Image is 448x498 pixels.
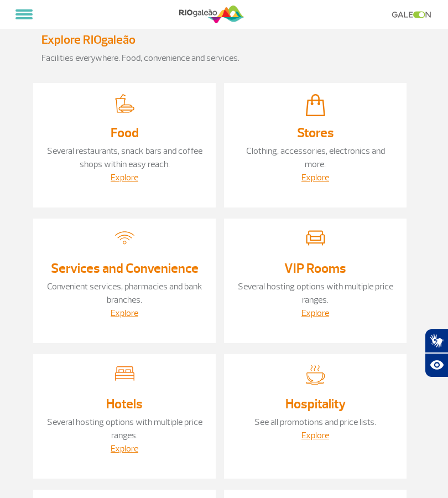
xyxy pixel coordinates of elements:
a: See all promotions and price lists. [254,417,376,428]
a: Several restaurants, snack bars and coffee shops within easy reach. [47,146,202,170]
a: Several hosting options with multiple price ranges. [47,417,202,441]
a: Explore [111,172,138,183]
a: Convenient services, pharmacies and bank branches. [47,281,202,305]
a: VIP Rooms [284,260,346,277]
a: Clothing, accessories, electronics and more. [246,146,385,170]
button: Abrir tradutor de língua de sinais. [425,329,448,353]
a: Hospitality [285,396,346,412]
a: Services and Convenience [51,260,199,277]
a: Stores [297,124,334,141]
a: Hotels [106,396,143,412]
a: Explore [111,443,138,454]
a: Explore [301,430,329,441]
a: Several hosting options with multiple price ranges. [238,281,393,305]
h3: Explore RIOgaleão [41,33,136,47]
div: Plugin de acessibilidade da Hand Talk. [425,329,448,377]
a: Explore [301,172,329,183]
a: Explore [301,308,329,319]
a: Food [111,124,139,141]
p: Facilities everywhere. Food, convenience and services. [41,51,407,65]
a: Explore [111,308,138,319]
button: Abrir recursos assistivos. [425,353,448,377]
